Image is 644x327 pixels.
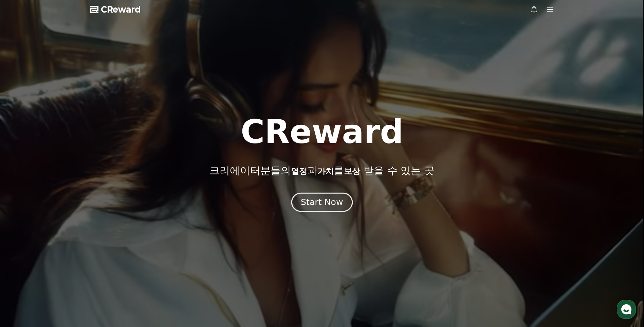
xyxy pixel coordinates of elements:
h1: CReward [241,116,403,148]
button: Start Now [291,193,353,212]
a: 대화 [45,216,88,233]
div: Start Now [301,196,343,208]
span: 대화 [62,226,70,231]
p: 크리에이터분들의 과 를 받을 수 있는 곳 [209,165,434,177]
span: 가치 [317,167,334,176]
a: 홈 [2,216,45,233]
a: Start Now [293,200,351,206]
a: CReward [90,4,141,15]
span: 설정 [105,226,113,231]
a: 설정 [88,216,130,233]
span: 보상 [344,167,360,176]
span: CReward [101,4,141,15]
span: 열정 [291,167,307,176]
span: 홈 [21,226,25,231]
